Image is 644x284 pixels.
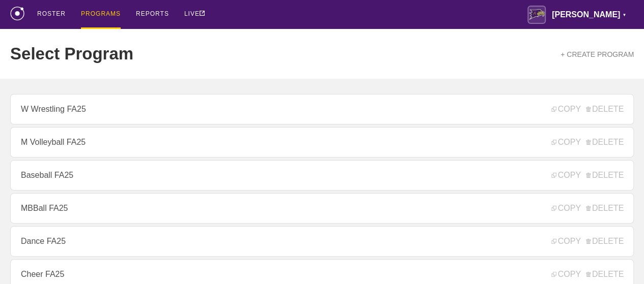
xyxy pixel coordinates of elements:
[561,50,634,58] a: + CREATE PROGRAM
[622,11,626,19] div: ▼
[551,237,580,246] span: COPY
[10,160,634,191] a: Baseball FA25
[586,138,624,147] span: DELETE
[10,7,24,20] img: logo
[551,171,580,180] span: COPY
[586,237,624,246] span: DELETE
[10,226,634,257] a: Dance FA25
[527,6,546,24] img: Avila
[586,105,624,114] span: DELETE
[551,204,580,213] span: COPY
[586,270,624,279] span: DELETE
[10,193,634,224] a: MBBall FA25
[10,127,634,157] a: M Volleyball FA25
[551,270,580,279] span: COPY
[551,105,580,114] span: COPY
[586,204,624,213] span: DELETE
[551,138,580,147] span: COPY
[10,94,634,124] a: W Wrestling FA25
[586,171,624,180] span: DELETE
[593,235,644,284] iframe: Chat Widget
